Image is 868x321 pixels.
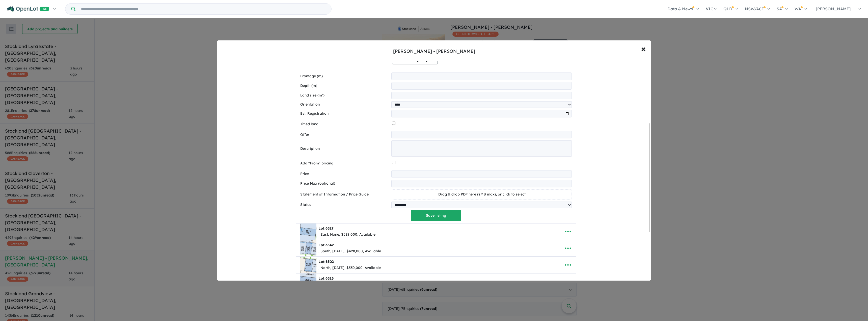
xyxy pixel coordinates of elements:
div: , South, [DATE], $428,000, Available [318,248,381,254]
span: 6523 [325,276,334,281]
label: Statement of Information / Price Guide [300,191,390,197]
img: Stockland%20Aurora%20-%20Wollert%20-%20Lot%206523___1757290581.jpg [300,274,316,290]
img: Stockland%20Aurora%20-%20Wollert%20-%20Lot%206527___1748841747.jpg [300,224,316,240]
span: 6502 [325,259,334,264]
label: Est. Registration [300,111,390,117]
button: Save listing [411,210,461,221]
div: , North, [DATE], $530,000, Available [318,265,381,271]
label: Description [300,146,390,152]
label: Titled land [300,121,390,127]
label: Depth (m) [300,83,390,89]
img: Stockland%20Aurora%20-%20Wollert%20-%20Lot%206542___1754885415.jpg [300,240,316,256]
div: , East, None, $529,000, Available [318,232,375,238]
b: Lot: [318,243,334,247]
div: [PERSON_NAME] - [PERSON_NAME] [393,48,475,55]
img: Stockland%20Aurora%20-%20Wollert%20-%20Lot%206502___1757290523.jpg [300,257,316,273]
span: × [641,43,646,54]
label: Status [300,202,390,208]
b: Lot: [318,226,334,231]
span: 6542 [325,243,334,247]
label: Orientation [300,102,390,108]
b: Lot: [318,276,334,281]
b: Lot: [318,259,334,264]
span: 6527 [325,226,334,231]
span: [PERSON_NAME].... [816,6,855,11]
label: Price [300,171,390,177]
input: Try estate name, suburb, builder or developer [76,4,330,14]
label: Offer [300,132,390,138]
img: Openlot PRO Logo White [7,6,49,12]
span: Drag & drop PDF here (2MB max), or click to select [438,192,526,196]
label: Land size (m²) [300,92,390,98]
label: Frontage (m) [300,73,390,79]
label: Add "From" pricing [300,160,390,166]
label: Price Max (optional) [300,181,390,187]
